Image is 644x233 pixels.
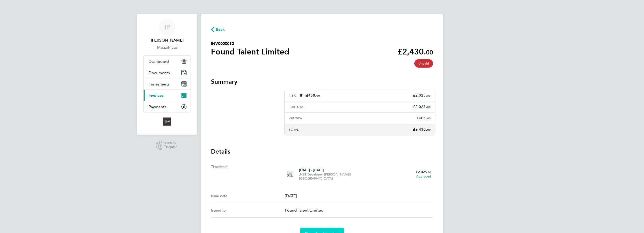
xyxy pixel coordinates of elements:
[306,93,320,98] app-decimal: £450.
[427,94,431,97] span: 00
[428,170,431,174] span: 00
[144,78,191,90] a: Timesheets
[285,207,433,213] p: Found Talent Limited
[216,26,225,33] span: Back
[299,172,382,181] div: .NET Developer [PERSON_NAME][GEOGRAPHIC_DATA]
[211,26,225,33] button: Back
[211,47,289,57] h1: Found Talent Limited
[156,141,178,150] a: Powered byEngage
[144,67,191,78] a: Documents
[416,170,431,174] app-decimal: £2,025.
[386,174,431,179] div: Approved
[413,105,431,109] app-decimal: £2,025.
[163,118,171,126] img: foundtalent-logo-retina.png
[281,163,437,185] a: [DATE] - [DATE].NET Developer [PERSON_NAME][GEOGRAPHIC_DATA]£2,025.00Approved
[287,128,384,132] div: Total
[427,105,431,109] span: 00
[144,101,191,112] a: Payments
[149,82,170,86] span: Timesheets
[149,93,164,98] span: Invoices
[149,104,166,109] span: Payments
[285,193,433,199] p: [DATE]
[144,90,191,101] a: Invoices
[413,93,431,98] app-decimal: £2,025.
[211,41,289,47] h2: INV0000032
[211,148,433,156] h3: Details
[426,49,433,56] span: 00
[316,94,320,97] span: 00
[143,37,191,43] span: Ian Preece
[397,47,433,56] app-decimal: £2,430.
[144,56,191,67] a: Dashboard
[143,19,191,43] a: IP[PERSON_NAME]
[149,70,170,75] span: Documents
[164,145,178,149] span: Engage
[211,164,285,185] div: Timesheet
[413,127,431,132] app-decimal: £2,430.
[414,59,433,68] span: This timesheet is unpaid.
[427,117,431,120] span: 00
[143,44,191,50] a: Mozziti Ltd
[427,128,431,131] span: 00
[137,14,197,135] nav: Main navigation
[417,116,431,120] app-decimal: £405.
[287,116,384,120] div: VAT 20%
[299,167,382,181] div: [DATE] - [DATE]
[287,105,384,109] div: Subtotal
[300,93,320,98] span: IP -
[211,207,285,213] div: Issued to
[211,193,285,199] div: Issue date
[143,118,191,126] a: Go to home page
[149,59,169,64] span: Dashboard
[211,78,433,86] h3: Summary
[164,141,178,145] span: Powered by
[287,93,384,98] div: 4.5x
[165,24,170,31] span: IP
